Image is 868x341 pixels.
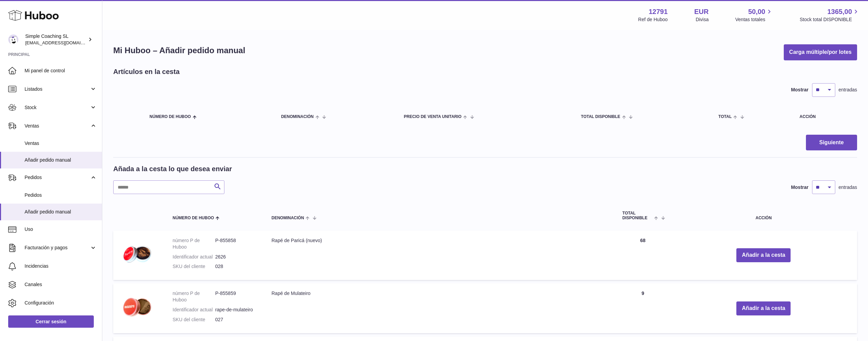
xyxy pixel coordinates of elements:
strong: 12791 [649,7,668,16]
span: Total DISPONIBLE [622,211,653,220]
span: Canales [25,281,97,288]
span: Número de Huboo [149,115,191,119]
dd: P-855858 [215,237,258,250]
span: entradas [839,87,857,93]
span: entradas [839,184,857,191]
img: info@simplecoaching.es [8,34,18,45]
span: Stock [25,104,90,111]
h2: Artículos en la cesta [113,67,180,76]
div: Divisa [696,16,709,23]
td: 9 [616,283,670,333]
span: Configuración [25,300,97,306]
span: Ventas [25,123,90,129]
h1: Mi Huboo – Añadir pedido manual [113,45,245,56]
span: Pedidos [25,174,90,181]
dd: 027 [215,316,258,323]
dd: 2626 [215,254,258,260]
a: 50,00 Ventas totales [735,7,773,23]
span: Facturación y pagos [25,244,90,251]
dt: SKU del cliente [173,263,215,270]
a: Cerrar sesión [8,315,94,328]
button: Carga múltiple/por lotes [784,44,857,60]
span: Listados [25,86,90,92]
img: Rapé de Mulateiro [120,290,154,324]
a: 1365,00 Stock total DISPONIBLE [800,7,860,23]
span: Denominación [281,115,313,119]
span: Denominación [271,216,304,220]
label: Mostrar [791,184,808,191]
span: Número de Huboo [173,216,214,220]
span: Ventas totales [735,16,773,23]
strong: EUR [694,7,709,16]
dd: rape-de-mulateiro [215,307,258,313]
dt: SKU del cliente [173,316,215,323]
dd: 028 [215,263,258,270]
span: Mi panel de control [25,68,97,74]
dd: P-855859 [215,290,258,303]
span: Añadir pedido manual [25,209,97,215]
div: Acción [799,115,850,119]
td: Rapé de Mulateiro [265,283,616,333]
div: Simple Coaching SL [25,33,87,46]
label: Mostrar [791,87,808,93]
div: Ref de Huboo [638,16,667,23]
span: Stock total DISPONIBLE [800,16,860,23]
h2: Añada a la cesta lo que desea enviar [113,164,232,174]
span: Añadir pedido manual [25,157,97,163]
span: Uso [25,226,97,233]
img: Rapé de Paricá (nuevo) [120,237,154,271]
span: Precio de venta unitario [404,115,461,119]
span: Incidencias [25,263,97,269]
td: 68 [616,231,670,280]
span: Ventas [25,140,97,147]
dt: número P de Huboo [173,290,215,303]
button: Añadir a la cesta [736,248,791,262]
dt: Identificador actual [173,307,215,313]
span: 1365,00 [827,7,852,16]
span: 50,00 [748,7,765,16]
span: Pedidos [25,192,97,198]
span: Total [718,115,732,119]
span: [EMAIL_ADDRESS][DOMAIN_NAME] [25,40,100,45]
span: Total DISPONIBLE [581,115,620,119]
dt: número P de Huboo [173,237,215,250]
button: Siguiente [806,135,857,151]
td: Rapé de Paricá (nuevo) [265,231,616,280]
th: Acción [670,204,857,227]
dt: Identificador actual [173,254,215,260]
button: Añadir a la cesta [736,301,791,315]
